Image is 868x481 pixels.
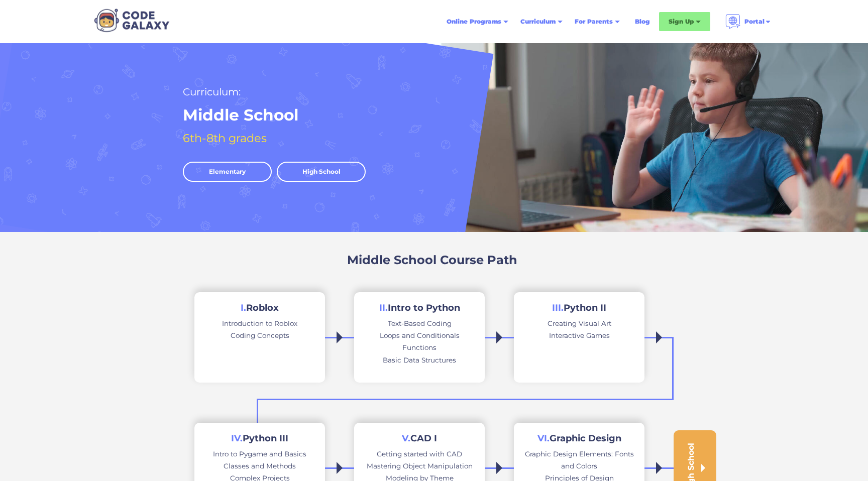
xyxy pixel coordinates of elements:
[231,329,289,341] div: Coding Concepts
[520,17,556,27] div: Curriculum
[441,13,514,31] div: Online Programs
[629,13,656,31] a: Blog
[537,433,550,444] span: VI.
[367,460,473,472] div: Mastering Object Manipulation
[447,17,501,27] div: Online Programs
[347,252,437,268] h3: Middle School
[552,302,564,313] span: III.
[224,460,296,472] div: Classes and Methods
[194,292,325,383] a: I.RobloxIntroduction to RobloxCoding Concepts
[231,433,288,444] h2: Python III
[377,448,462,460] div: Getting started with CAD
[388,317,452,329] div: Text-Based Coding
[183,83,241,100] h2: Curriculum:
[183,162,272,182] a: Elementary
[440,252,517,268] h3: Course Path
[659,12,710,31] div: Sign Up
[669,17,694,27] div: Sign Up
[569,13,626,31] div: For Parents
[402,341,437,353] div: Functions
[241,302,279,314] h2: Roblox
[277,162,366,182] a: High School
[514,13,569,31] div: Curriculum
[719,10,778,33] div: Portal
[213,448,306,460] div: Intro to Pygame and Basics
[514,292,644,383] a: III.Python IICreating Visual ArtInteractive Games
[537,433,621,444] h2: Graphic Design
[744,17,765,27] div: Portal
[183,105,298,126] h1: Middle School
[548,317,611,329] div: Creating Visual Art
[231,433,243,444] span: IV.
[379,302,460,314] h2: Intro to Python
[402,433,410,444] span: V.
[183,130,267,147] h2: 6th-8th grades
[402,433,437,444] h2: CAD I
[383,354,456,366] div: Basic Data Structures
[549,329,610,341] div: Interactive Games
[354,292,485,383] a: II.Intro to PythonText-Based CodingLoops and ConditionalsFunctionsBasic Data Structures
[241,302,246,313] span: I.
[222,317,297,329] div: Introduction to Roblox
[575,17,613,27] div: For Parents
[380,329,460,341] div: Loops and Conditionals
[379,302,388,313] span: II.
[524,448,634,472] div: Graphic Design Elements: Fonts and Colors
[552,302,606,314] h2: Python II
